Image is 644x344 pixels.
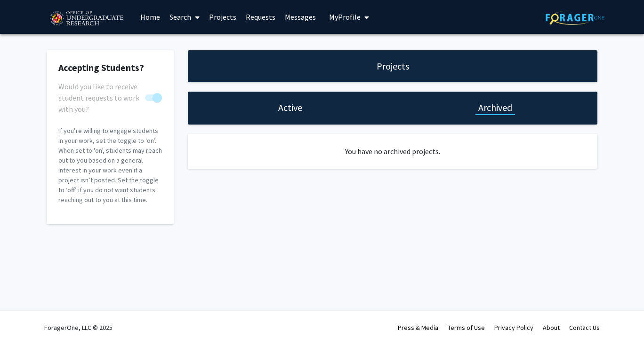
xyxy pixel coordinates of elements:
div: You cannot turn this off while you have active projects. [58,81,162,103]
h1: Active [278,101,302,114]
p: You have no archived projects. [233,146,552,157]
span: Would you like to receive student requests to work with you? [58,81,141,115]
h1: Archived [478,101,512,114]
a: About [543,323,560,332]
p: If you’re willing to engage students in your work, set the toggle to ‘on’. When set to 'on', stud... [58,126,162,205]
a: Requests [241,0,280,33]
a: Messages [280,0,321,33]
h1: Projects [377,60,409,73]
h2: Accepting Students? [58,62,162,73]
img: ForagerOne Logo [546,10,604,25]
a: Home [136,0,165,33]
a: Privacy Policy [494,323,533,332]
img: University of Maryland Logo [47,7,126,31]
div: ForagerOne, LLC © 2025 [44,311,113,344]
a: Search [165,0,204,33]
a: Press & Media [398,323,438,332]
a: Contact Us [569,323,600,332]
a: Terms of Use [448,323,485,332]
a: Projects [204,0,241,33]
span: My Profile [329,12,361,22]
